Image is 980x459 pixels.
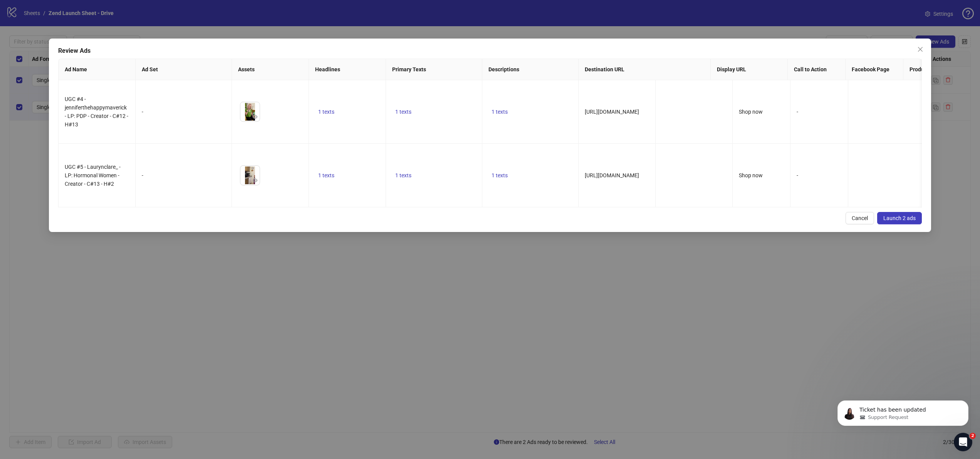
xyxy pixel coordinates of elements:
[58,46,922,55] div: Review Ads
[386,59,482,80] th: Primary Texts
[877,212,922,224] button: Launch 2 ads
[488,107,511,116] button: 1 texts
[250,112,260,121] button: Preview
[488,171,511,180] button: 1 texts
[8,202,21,208] strong: Title
[15,104,112,118] strong: You will be notified here and by email
[65,33,89,57] img: Profile image for Laura
[482,59,579,80] th: Descriptions
[846,212,874,224] button: Cancel
[315,107,337,116] button: 1 texts
[914,43,926,55] button: Close
[5,6,20,20] button: go back
[711,59,788,80] th: Display URL
[788,59,846,80] th: Call to Action
[136,59,232,80] th: Ad Set
[492,172,508,178] span: 1 texts
[585,172,639,178] span: [URL][DOMAIN_NAME]
[8,151,42,157] strong: Ticket Type
[8,61,146,69] div: Resolved • 14m ago
[142,108,225,116] div: -
[250,176,260,185] button: Preview
[739,109,763,115] span: Shop now
[395,109,411,115] span: 1 texts
[8,227,43,234] strong: Description
[846,59,904,80] th: Facebook Page
[492,109,508,115] span: 1 texts
[917,46,923,52] span: close
[797,108,842,116] div: -
[883,215,916,221] span: Launch 2 ads
[252,114,258,119] span: eye
[135,6,149,20] div: Close
[240,166,260,185] img: Asset 1
[852,215,868,221] span: Cancel
[309,59,386,80] th: Headlines
[240,102,260,121] img: Asset 1
[315,171,337,180] button: 1 texts
[739,172,763,178] span: Shop now
[585,109,639,115] span: [URL][DOMAIN_NAME]
[65,96,128,128] span: UGC #4 - jenniferthehappymaverick - LP: PDP - Creator - C#12 - H#13
[252,178,258,183] span: eye
[954,433,972,451] iframe: Intercom live chat
[970,433,976,439] span: 2
[8,235,146,267] p: Customer experiencing difficulty selecting Identity while adding a new account. Suggested solutio...
[579,59,711,80] th: Destination URL
[395,172,411,178] span: 1 texts
[8,209,146,217] p: Issue with Adding New Account
[8,177,34,183] strong: Ticket ID
[318,109,334,115] span: 1 texts
[392,171,414,180] button: 1 texts
[142,171,225,180] div: -
[8,158,146,166] p: Support Request
[8,184,146,192] p: #29050862
[65,164,121,187] span: UGC #5 - Laurynclare_ - LP: Hormonal Women - Creator - C#13 - H#2
[392,107,414,116] button: 1 texts
[15,119,129,136] p: [PERSON_NAME][EMAIL_ADDRESS][DOMAIN_NAME]
[826,384,980,438] iframe: Intercom notifications message
[59,59,136,80] th: Ad Name
[797,171,842,180] div: -
[232,59,309,80] th: Assets
[8,71,146,79] p: [PERSON_NAME] has completed your ticket
[22,3,134,23] h1: Issue with Adding New Account
[318,172,334,178] span: 1 texts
